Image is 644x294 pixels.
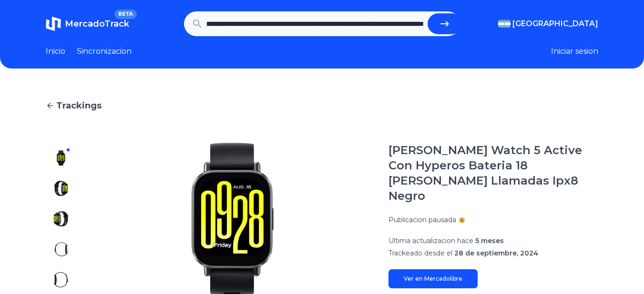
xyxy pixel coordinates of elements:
[53,272,69,287] img: Xiaomi Redmi Watch 5 Active Con Hyperos Bateria 18 Días Llamadas Ipx8 Negro
[388,143,598,204] h1: [PERSON_NAME] Watch 5 Active Con Hyperos Bateria 18 [PERSON_NAME] Llamadas Ipx8 Negro
[388,215,456,225] p: Publicacion pausada
[53,150,69,166] img: Xiaomi Redmi Watch 5 Active Con Hyperos Bateria 18 Días Llamadas Ipx8 Negro
[46,16,129,31] a: MercadoTrackBETA
[551,46,598,57] button: Iniciar sesion
[65,19,129,29] span: MercadoTrack
[46,16,61,31] img: MercadoTrack
[512,18,598,29] span: [GEOGRAPHIC_DATA]
[114,10,137,19] span: BETA
[498,18,598,29] button: [GEOGRAPHIC_DATA]
[388,236,473,245] span: Ultima actualizacion hace
[46,99,598,112] a: Trackings
[475,236,504,245] span: 5 meses
[53,242,69,257] img: Xiaomi Redmi Watch 5 Active Con Hyperos Bateria 18 Días Llamadas Ipx8 Negro
[77,46,132,57] a: Sincronizacion
[454,249,538,257] span: 28 de septiembre, 2024
[53,211,69,226] img: Xiaomi Redmi Watch 5 Active Con Hyperos Bateria 18 Días Llamadas Ipx8 Negro
[388,249,452,257] span: Trackeado desde el
[56,99,102,112] span: Trackings
[46,46,65,57] a: Inicio
[388,269,478,288] a: Ver en Mercadolibre
[498,20,511,28] img: Argentina
[53,181,69,196] img: Xiaomi Redmi Watch 5 Active Con Hyperos Bateria 18 Días Llamadas Ipx8 Negro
